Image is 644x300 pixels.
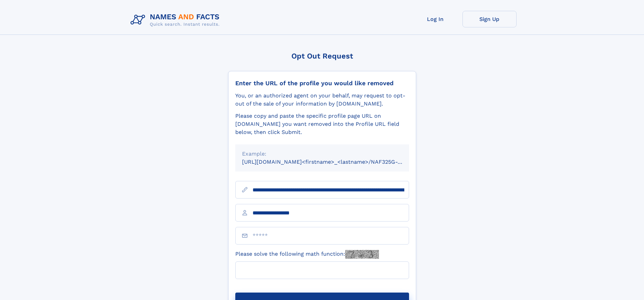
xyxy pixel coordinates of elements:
[462,11,517,27] a: Sign Up
[408,11,462,27] a: Log In
[128,11,225,29] img: Logo Names and Facts
[235,250,379,259] label: Please solve the following math function:
[235,79,409,87] div: Enter the URL of the profile you would like removed
[235,112,409,136] div: Please copy and paste the specific profile page URL on [DOMAIN_NAME] you want removed into the Pr...
[228,52,416,60] div: Opt Out Request
[242,159,422,165] small: [URL][DOMAIN_NAME]<firstname>_<lastname>/NAF325G-xxxxxxxx
[235,92,409,108] div: You, or an authorized agent on your behalf, may request to opt-out of the sale of your informatio...
[242,150,402,158] div: Example:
